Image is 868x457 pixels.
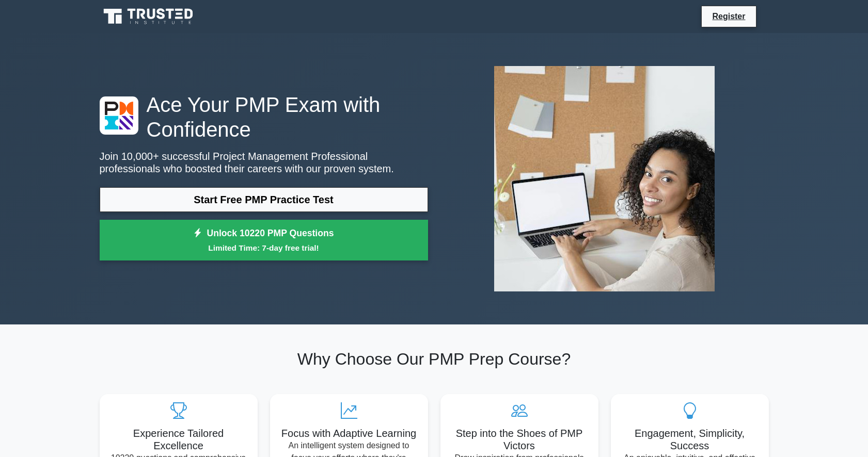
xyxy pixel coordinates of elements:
h5: Step into the Shoes of PMP Victors [449,427,590,452]
h5: Experience Tailored Excellence [108,427,249,452]
a: Unlock 10220 PMP QuestionsLimited Time: 7-day free trial! [100,220,428,261]
h5: Engagement, Simplicity, Success [619,427,761,452]
small: Limited Time: 7-day free trial! [113,242,415,254]
h1: Ace Your PMP Exam with Confidence [100,92,428,142]
p: Join 10,000+ successful Project Management Professional professionals who boosted their careers w... [100,150,428,175]
h5: Focus with Adaptive Learning [278,427,420,439]
a: Start Free PMP Practice Test [100,187,428,212]
a: Register [706,10,751,23]
h2: Why Choose Our PMP Prep Course? [100,349,769,369]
